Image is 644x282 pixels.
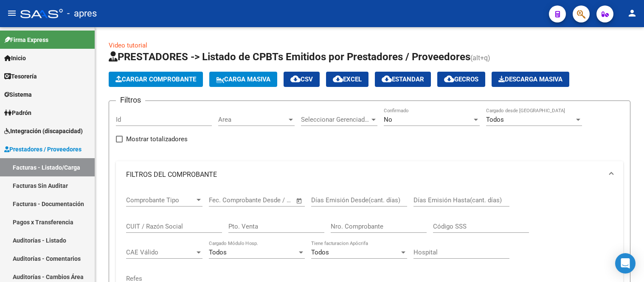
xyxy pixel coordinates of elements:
a: Video tutorial [109,42,147,49]
span: Integración (discapacidad) [4,126,83,136]
span: Prestadores / Proveedores [4,145,82,154]
button: Estandar [375,72,431,87]
input: Fecha inicio [209,196,243,204]
span: Seleccionar Gerenciador [301,116,370,123]
span: Cargar Comprobante [115,75,196,83]
span: Descarga Masiva [498,75,562,83]
button: EXCEL [326,72,368,87]
span: PRESTADORES -> Listado de CPBTs Emitidos por Prestadores / Proveedores [109,51,470,63]
mat-panel-title: FILTROS DEL COMPROBANTE [126,170,603,179]
button: Cargar Comprobante [109,72,203,87]
span: Tesorería [4,72,37,81]
input: Fecha fin [251,196,292,204]
span: Todos [311,248,329,256]
span: Firma Express [4,35,48,45]
mat-icon: cloud_download [382,74,392,84]
mat-icon: cloud_download [333,74,343,84]
button: Descarga Masiva [492,72,569,87]
button: Carga Masiva [209,72,277,87]
span: Sistema [4,90,32,99]
button: Gecros [437,72,485,87]
mat-icon: cloud_download [290,74,301,84]
span: Estandar [382,75,424,83]
span: Todos [209,248,227,256]
span: Padrón [4,108,31,117]
app-download-masive: Descarga masiva de comprobantes (adjuntos) [492,72,569,87]
span: Todos [486,116,504,123]
span: CSV [290,75,313,83]
span: Inicio [4,53,26,63]
mat-icon: menu [7,8,17,18]
mat-icon: person [627,8,637,18]
span: CAE Válido [126,248,195,256]
span: EXCEL [333,75,362,83]
span: (alt+q) [470,54,490,62]
span: Area [218,116,287,123]
span: No [384,116,392,123]
span: Mostrar totalizadores [126,134,188,144]
span: Comprobante Tipo [126,196,195,204]
button: Open calendar [295,196,304,206]
mat-expansion-panel-header: FILTROS DEL COMPROBANTE [116,161,623,188]
button: CSV [284,72,320,87]
span: Carga Masiva [216,75,270,83]
mat-icon: cloud_download [444,74,454,84]
h3: Filtros [116,94,145,106]
span: Gecros [444,75,478,83]
span: - apres [67,4,97,23]
div: Open Intercom Messenger [615,253,636,274]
